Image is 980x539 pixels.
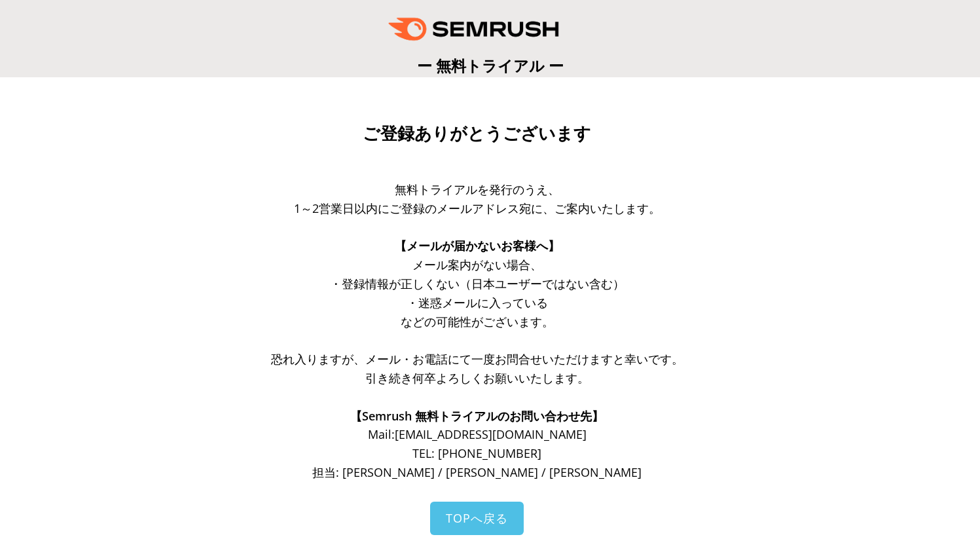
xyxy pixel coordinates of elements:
span: 引き続き何卒よろしくお願いいたします。 [365,370,589,386]
span: TOPへ戻る [446,510,508,526]
span: 無料トライアルを発行のうえ、 [395,181,560,197]
span: メール案内がない場合、 [412,257,542,272]
span: TEL: [PHONE_NUMBER] [412,445,541,461]
span: などの可能性がございます。 [401,314,554,329]
span: 【メールが届かないお客様へ】 [395,238,560,253]
a: TOPへ戻る [430,502,524,535]
span: 恐れ入りますが、メール・お電話にて一度お問合せいただけますと幸いです。 [271,351,683,367]
span: ・登録情報が正しくない（日本ユーザーではない含む） [330,276,625,291]
span: 【Semrush 無料トライアルのお問い合わせ先】 [350,408,604,424]
span: ご登録ありがとうございます [363,124,591,143]
span: ・迷惑メールに入っている [407,295,548,310]
span: ー 無料トライアル ー [417,55,564,76]
span: 担当: [PERSON_NAME] / [PERSON_NAME] / [PERSON_NAME] [312,464,642,480]
span: 1～2営業日以内にご登録のメールアドレス宛に、ご案内いたします。 [294,200,661,216]
span: Mail: [EMAIL_ADDRESS][DOMAIN_NAME] [368,426,587,442]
